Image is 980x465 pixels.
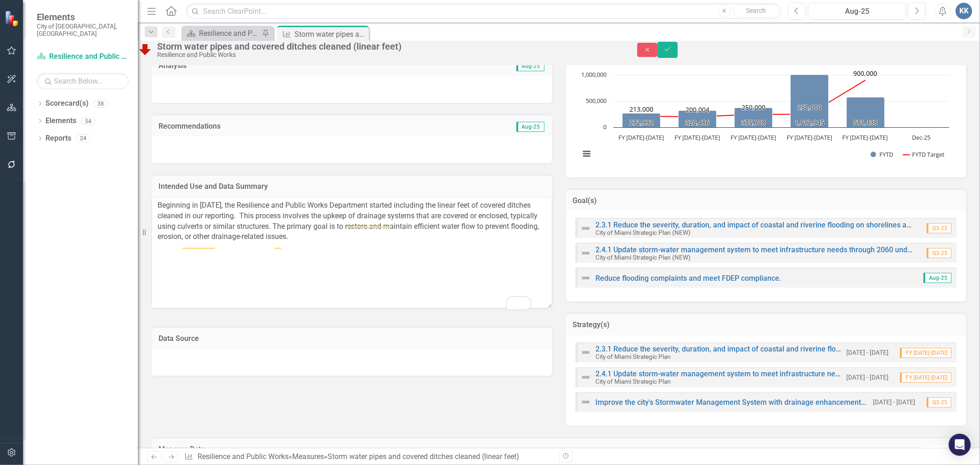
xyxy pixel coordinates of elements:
text: 1,012,945 [795,118,824,127]
span: FY [DATE]-[DATE] [900,373,952,383]
a: Scorecard(s) [45,98,89,109]
button: Add Series [922,446,959,455]
small: City of Miami Strategic Plan [596,353,671,360]
text: 250,000 [798,103,821,112]
a: Elements [45,116,76,126]
img: Not Defined [580,223,591,234]
h3: Intended Use and Data Summary [159,182,545,191]
img: Not Defined [580,347,591,358]
span: Aug-25 [516,122,544,132]
a: Resilience and Public Works [37,51,129,62]
img: ClearPoint Strategy [5,11,21,27]
h3: Goal(s) [573,197,960,205]
text: FY [DATE]-[DATE] [842,133,888,142]
text: 900,000 [853,69,877,78]
p: This measure tracks the total linear feet cleaned within stormwater pipes, as well as the linear ... [2,2,397,24]
span: Elements [37,11,129,23]
text: 320,486 [685,118,709,127]
div: 38 [93,100,108,108]
span: Q3-25 [927,397,952,408]
text: FY [DATE]-[DATE] [731,133,776,142]
h3: Data Source [159,335,545,343]
div: Storm water pipes and covered ditches cleaned (linear feet) [157,41,619,51]
path: FY 2021-2022, 320,486. FYTD. [678,110,716,127]
span: Aug-25 [923,273,952,283]
button: Search [733,5,779,17]
h3: Measure Data [159,445,600,454]
input: Search Below... [37,73,129,89]
img: Below Plan [138,42,153,57]
img: Not Defined [580,397,591,408]
a: Measures [292,452,324,461]
button: KK [956,3,972,19]
h3: Strategy(s) [573,321,960,329]
text: FYTD [879,150,893,159]
small: [DATE] - [DATE] [846,348,889,357]
text: FYTD Target [912,150,945,159]
div: 54 [81,117,96,125]
path: FY 2022-2023, 375,708. FYTD. [734,108,772,127]
img: Not Defined [580,372,591,383]
a: Resilience and Public Works [184,28,260,39]
svg: Interactive chart [575,30,954,168]
a: Resilience and Public Works [198,452,289,461]
div: Storm sewer pipes cleaned (linear feet) (Historical Trend). Highcharts interactive chart. [575,30,957,168]
text: FY [DATE]-[DATE] [674,133,720,142]
div: Resilience and Public Works [199,28,260,39]
text: 0 [603,123,606,131]
small: [DATE] - [DATE] [846,373,889,382]
img: Not Defined [580,272,591,284]
div: » » [184,452,552,462]
div: Storm water pipes and covered ditches cleaned (linear feet) [295,28,367,40]
span: Search [746,7,766,14]
text: 375,708 [742,118,765,127]
small: City of Miami Strategic Plan (NEW) [596,229,691,236]
span: FY [DATE]-[DATE] [900,348,952,358]
path: FY 2023-2024, 1,012,945. FYTD. [790,74,828,127]
small: City of [GEOGRAPHIC_DATA], [GEOGRAPHIC_DATA] [37,23,129,38]
text: FY [DATE]-[DATE] [618,133,664,142]
span: Q3-25 [927,223,952,233]
img: Not Defined [580,248,591,259]
small: City of Miami Strategic Plan (NEW) [596,254,691,261]
text: FY [DATE]-[DATE] [786,133,832,142]
span: Aug-25 [516,61,544,71]
div: Resilience and Public Works [157,51,619,58]
div: Aug-25 [811,6,903,17]
input: Search ClearPoint... [186,3,782,19]
text: 500,000 [586,96,606,105]
button: Show FYTD Target [903,151,946,159]
div: Storm water pipes and covered ditches cleaned (linear feet) [328,452,519,461]
a: Improve the city's Stormwater Management System with drainage enhancements and system investments. [596,398,949,407]
text: 250,000 [742,103,765,112]
textarea: To enrich screen reader interactions, please activate Accessibility in Grammarly extension settings [152,197,552,308]
a: Reduce flooding complaints and meet FDEP compliance. [596,274,782,283]
div: Open Intercom Messenger [949,434,971,456]
h3: Recommendations [159,122,422,130]
path: FY 2024-2025, 581,138. FYTD. [846,97,884,127]
path: FY 2020-2021, 272,992. FYTD. [622,113,660,127]
button: Aug-25 [808,3,906,19]
button: View chart menu, Storm sewer pipes cleaned (linear feet) (Historical Trend) [580,147,593,160]
a: Reports [45,133,71,144]
text: 213,000 [629,105,653,113]
text: 272,992 [629,118,653,127]
h3: Analysis [159,62,349,70]
small: City of Miami Strategic Plan [596,378,671,385]
text: 200,004 [685,105,709,114]
text: 1,000,000 [581,70,606,79]
text: Dec-25 [912,133,930,142]
div: 24 [76,135,91,142]
text: 581,138 [854,118,878,127]
span: Q3-25 [927,248,952,258]
small: [DATE] - [DATE] [873,398,915,407]
button: Show FYTD [871,151,894,159]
